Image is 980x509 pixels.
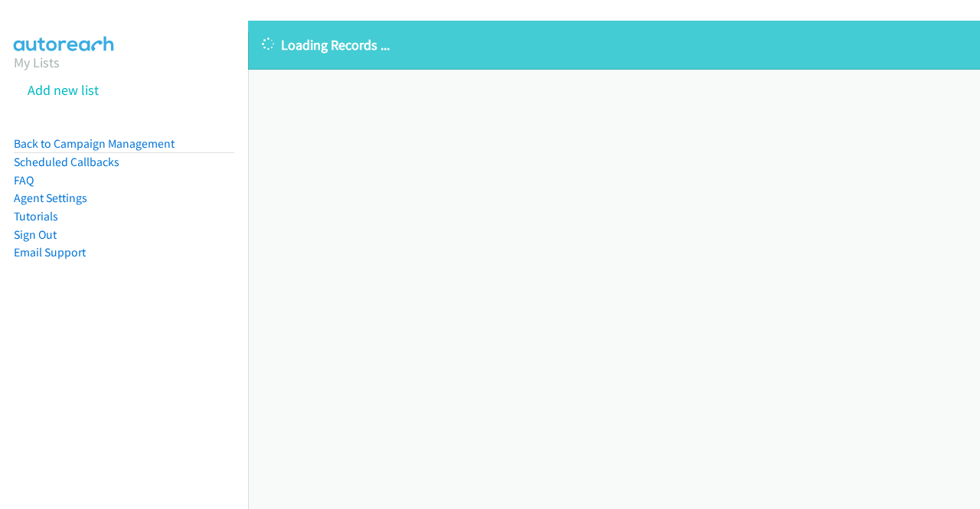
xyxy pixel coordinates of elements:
a: My Lists [14,54,60,71]
a: Scheduled Callbacks [14,155,119,169]
a: FAQ [14,173,34,188]
a: Sign Out [14,227,57,242]
a: Email Support [14,245,86,259]
a: Agent Settings [14,191,87,205]
a: Back to Campaign Management [14,136,175,151]
a: Add new list [28,81,99,99]
p: Loading Records ... [262,34,966,55]
a: Tutorials [14,209,58,224]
